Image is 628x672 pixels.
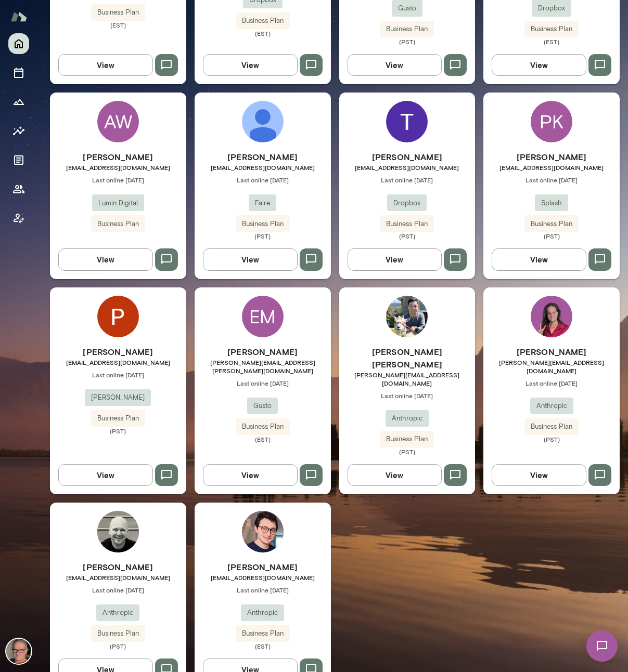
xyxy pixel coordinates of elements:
div: PK [531,101,572,142]
span: Anthropic [386,413,429,424]
span: Lumin Digital [92,198,144,208]
span: [PERSON_NAME][EMAIL_ADDRESS][DOMAIN_NAME] [483,358,620,375]
h6: [PERSON_NAME] [195,561,331,573]
span: (PST) [50,642,186,650]
span: Splash [535,198,568,208]
img: Vasileios Papanikolaou [242,101,284,142]
button: Home [8,33,29,54]
span: Business Plan [236,16,290,26]
span: [EMAIL_ADDRESS][DOMAIN_NAME] [339,163,476,172]
div: AW [97,101,139,142]
span: (PST) [483,435,620,443]
span: Business Plan [236,421,290,432]
button: View [348,54,442,76]
span: (PST) [483,232,620,240]
img: Michael Tingley [531,296,572,337]
span: (PST) [339,447,476,456]
span: Last online [DATE] [195,379,331,387]
button: Client app [8,208,29,229]
span: Anthropic [96,608,139,618]
button: View [492,464,586,486]
button: View [58,248,153,270]
span: Business Plan [524,421,579,432]
span: (EST) [195,435,331,443]
div: EM [242,296,284,337]
button: View [203,464,298,486]
span: (EST) [50,21,186,29]
button: Growth Plan [8,91,29,112]
h6: [PERSON_NAME] [195,346,331,358]
button: Members [8,179,29,200]
span: Last online [DATE] [339,176,476,184]
img: Peter Lolley [97,296,139,337]
img: Ryan Bergauer [97,511,139,552]
span: Anthropic [241,608,284,618]
span: (PST) [339,232,476,240]
button: View [348,248,442,270]
button: View [203,54,298,76]
span: Last online [DATE] [339,391,476,400]
span: Business Plan [380,24,434,34]
span: [EMAIL_ADDRESS][DOMAIN_NAME] [195,163,331,172]
span: [EMAIL_ADDRESS][DOMAIN_NAME] [50,573,186,582]
button: Insights [8,121,29,141]
h6: [PERSON_NAME] [483,346,620,358]
span: Last online [DATE] [483,176,620,184]
span: [EMAIL_ADDRESS][DOMAIN_NAME] [483,163,620,172]
button: View [492,54,586,76]
span: Last online [DATE] [195,586,331,594]
h6: [PERSON_NAME] [50,346,186,358]
span: (EST) [195,642,331,650]
button: View [348,464,442,486]
h6: [PERSON_NAME] [339,151,476,163]
span: [EMAIL_ADDRESS][DOMAIN_NAME] [50,163,186,172]
span: (EST) [195,29,331,37]
img: Tony Xu [386,101,428,142]
span: Last online [DATE] [50,371,186,379]
span: Business Plan [91,413,145,424]
span: (EST) [483,37,620,46]
span: Business Plan [236,628,290,639]
h6: [PERSON_NAME] [50,151,186,163]
button: View [203,248,298,270]
span: Last online [DATE] [195,176,331,184]
button: Sessions [8,62,29,83]
span: [PERSON_NAME][EMAIL_ADDRESS][DOMAIN_NAME] [339,371,476,387]
img: Mento [10,7,27,27]
button: View [492,248,586,270]
span: Last online [DATE] [483,379,620,387]
span: Last online [DATE] [50,176,186,184]
button: View [58,54,153,76]
span: [EMAIL_ADDRESS][DOMAIN_NAME] [195,573,331,582]
img: Nicolas Thiébaud [242,511,284,552]
span: Business Plan [380,434,434,444]
span: Business Plan [91,7,145,18]
img: Alan Lou [386,296,428,337]
span: Faire [249,198,276,208]
h6: [PERSON_NAME] [PERSON_NAME] [339,346,476,371]
span: [PERSON_NAME][EMAIL_ADDRESS][PERSON_NAME][DOMAIN_NAME] [195,358,331,375]
button: Documents [8,150,29,170]
img: Geoff Apps [6,639,31,664]
span: Business Plan [91,628,145,639]
span: (PST) [195,232,331,240]
span: Anthropic [530,401,573,411]
span: Gusto [392,3,422,14]
span: Last online [DATE] [50,586,186,594]
span: Dropbox [532,3,571,14]
span: Business Plan [236,219,290,229]
span: Dropbox [387,198,427,208]
span: [PERSON_NAME] [85,392,151,403]
span: Business Plan [380,219,434,229]
button: View [58,464,153,486]
span: (PST) [339,37,476,46]
span: Business Plan [524,219,579,229]
span: (PST) [50,427,186,435]
span: Business Plan [91,219,145,229]
span: Business Plan [524,24,579,34]
h6: [PERSON_NAME] [483,151,620,163]
h6: [PERSON_NAME] [50,561,186,573]
span: [EMAIL_ADDRESS][DOMAIN_NAME] [50,358,186,366]
span: Gusto [247,401,278,411]
h6: [PERSON_NAME] [195,151,331,163]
